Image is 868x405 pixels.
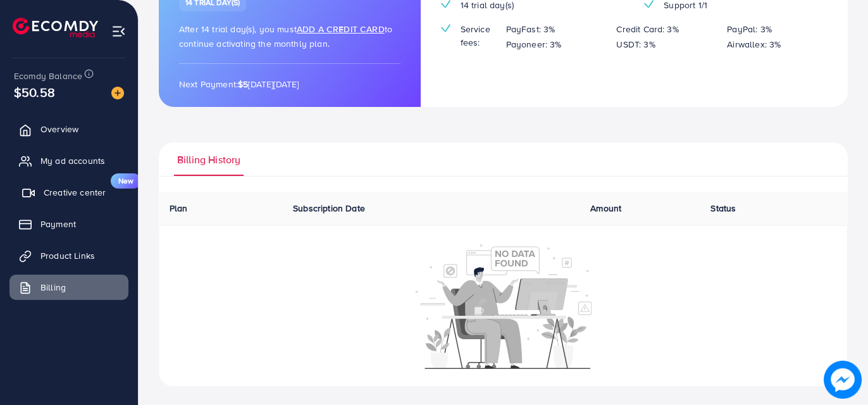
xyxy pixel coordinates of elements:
img: image [111,87,124,99]
a: Creative centerNew [9,180,128,205]
a: My ad accounts [9,148,128,173]
span: My ad accounts [40,154,105,167]
span: Plan [170,202,188,215]
span: New [111,173,141,189]
img: logo [13,18,98,37]
span: Billing [40,281,66,294]
span: Payment [40,218,76,230]
span: Amount [590,202,621,215]
p: PayPal: 3% [727,22,772,37]
span: Status [710,202,736,215]
span: Subscription Date [293,202,365,215]
span: Add a credit card [297,23,385,35]
span: Service fees: [461,23,496,49]
img: image [824,361,862,399]
a: Payment [9,211,128,237]
a: Product Links [9,243,128,268]
p: Credit Card: 3% [616,22,678,37]
img: menu [111,24,126,39]
span: $50.58 [14,83,55,101]
span: After 14 trial day(s), you must to continue activating the monthly plan. [179,23,392,50]
p: Airwallex: 3% [727,37,781,52]
span: Product Links [40,249,95,262]
p: USDT: 3% [616,37,655,52]
span: Billing History [177,153,240,167]
p: Next Payment: [DATE][DATE] [179,77,400,92]
a: Overview [9,116,128,142]
p: PayFast: 3% [506,22,555,37]
img: No account [416,242,592,369]
p: Payoneer: 3% [506,37,562,52]
span: Creative center [44,186,106,199]
a: Billing [9,275,128,300]
img: tick [441,24,450,32]
span: Overview [40,123,78,135]
strong: $5 [238,78,248,90]
span: Ecomdy Balance [14,70,82,82]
